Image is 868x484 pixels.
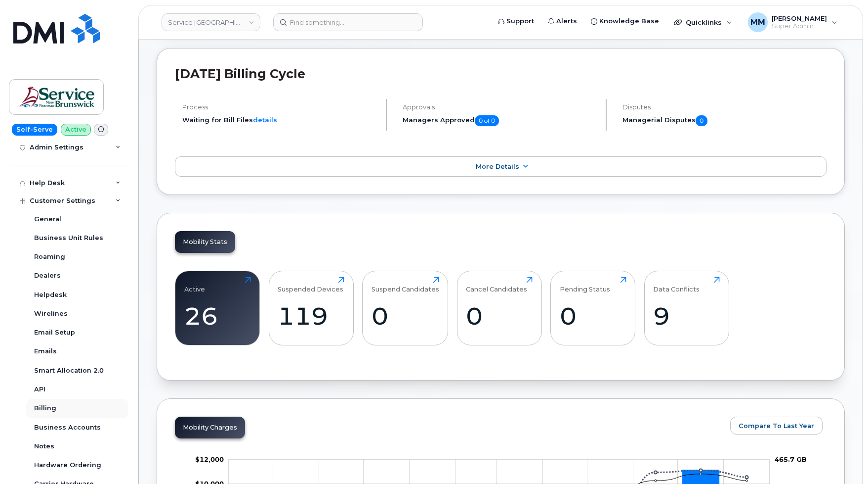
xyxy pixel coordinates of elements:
span: Compare To Last Year [739,421,814,431]
h4: Process [182,103,377,111]
input: Find something... [273,13,423,31]
g: $0 [195,455,224,463]
span: MM [750,16,765,28]
span: Alerts [556,16,577,26]
a: Suspend Candidates0 [372,277,439,340]
span: 0 [696,115,707,126]
div: 0 [466,301,533,331]
div: Suspend Candidates [372,277,439,293]
div: Pending Status [560,277,610,293]
a: Pending Status0 [560,277,626,340]
div: Data Conflicts [653,277,700,293]
span: [PERSON_NAME] [772,14,827,22]
a: Data Conflicts9 [653,277,720,340]
div: 9 [653,301,720,331]
a: Alerts [541,11,584,31]
a: Support [491,11,541,31]
li: Waiting for Bill Files [182,115,377,125]
h4: Approvals [403,103,598,111]
div: 119 [278,301,344,331]
span: More Details [476,163,519,170]
span: Super Admin [772,22,827,30]
a: Active26 [184,277,251,340]
h4: Disputes [622,103,827,111]
h2: [DATE] Billing Cycle [175,66,827,81]
h5: Managerial Disputes [622,115,827,126]
span: Knowledge Base [599,16,659,26]
tspan: 465.7 GB [775,455,807,463]
span: Quicklinks [686,18,722,26]
div: 26 [184,301,251,331]
button: Compare To Last Year [730,417,823,435]
div: Cancel Candidates [466,277,527,293]
div: 0 [560,301,626,331]
div: Active [184,277,205,293]
a: Service New Brunswick (SNB) [162,13,260,31]
a: Suspended Devices119 [278,277,344,340]
a: details [253,116,277,124]
div: 0 [372,301,439,331]
div: Suspended Devices [278,277,343,293]
div: Michael Merced [741,12,844,32]
div: Quicklinks [667,12,739,32]
h5: Managers Approved [403,115,598,126]
tspan: $12,000 [195,455,224,463]
span: 0 of 0 [475,115,499,126]
a: Knowledge Base [584,11,666,31]
span: Support [506,16,534,26]
a: Cancel Candidates0 [466,277,533,340]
